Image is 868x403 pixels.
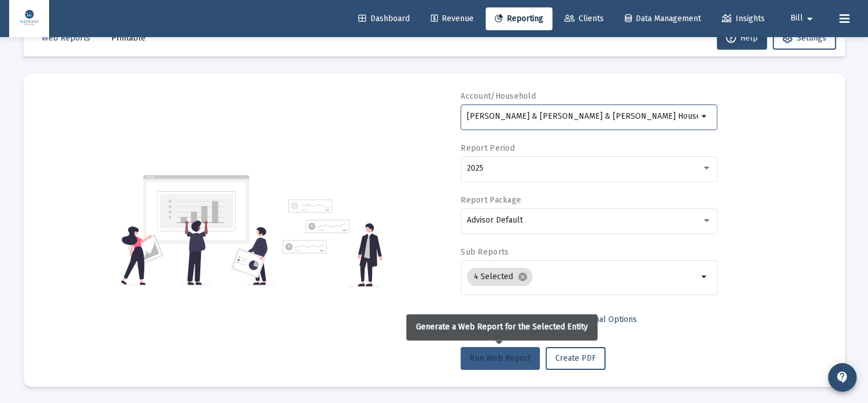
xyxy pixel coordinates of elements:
[431,14,474,23] span: Revenue
[495,14,543,23] span: Reporting
[422,7,483,30] a: Revenue
[349,7,419,30] a: Dashboard
[803,7,817,30] mat-icon: arrow_drop_down
[467,268,532,286] mat-chip: 4 Selected
[698,110,712,123] mat-icon: arrow_drop_down
[713,7,774,30] a: Insights
[835,370,849,384] mat-icon: contact_support
[42,33,90,43] span: Web Reports
[467,215,523,225] span: Advisor Default
[461,347,540,370] button: Run Web Report
[358,14,410,23] span: Dashboard
[616,7,710,30] a: Data Management
[570,315,637,324] span: Additional Options
[119,174,276,287] img: reporting
[461,195,521,205] label: Report Package
[467,163,483,173] span: 2025
[564,14,604,23] span: Clients
[467,265,698,288] mat-chip-list: Selection
[726,33,758,43] span: Help
[698,270,712,284] mat-icon: arrow_drop_down
[546,347,605,370] button: Create PDF
[461,91,536,101] label: Account/Household
[486,7,552,30] a: Reporting
[467,112,698,121] input: Search or select an account or household
[470,353,531,363] span: Run Web Report
[102,27,155,50] button: Printable
[790,14,803,23] span: Bill
[18,7,41,30] img: Dashboard
[111,33,146,43] span: Printable
[461,143,515,153] label: Report Period
[282,199,382,287] img: reporting-alt
[797,33,826,43] span: Settings
[722,14,765,23] span: Insights
[777,7,830,30] button: Bill
[717,27,767,50] button: Help
[470,315,549,324] span: Select Custom Period
[518,272,528,282] mat-icon: cancel
[555,7,613,30] a: Clients
[33,27,99,50] button: Web Reports
[461,247,508,257] label: Sub Reports
[555,353,596,363] span: Create PDF
[625,14,701,23] span: Data Management
[773,27,836,50] button: Settings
